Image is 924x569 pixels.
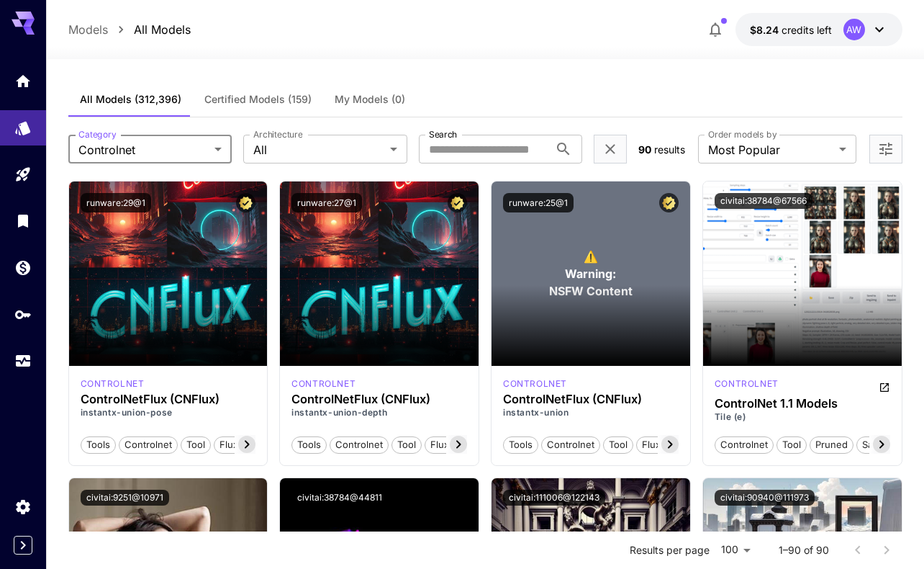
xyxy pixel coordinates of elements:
[425,438,454,452] span: flux
[68,21,191,38] nav: breadcrumb
[504,438,538,452] span: tools
[335,93,405,106] span: My Models (0)
[565,265,616,282] span: Warning:
[750,24,782,36] span: $8.24
[81,377,145,390] div: FLUX.1 D
[503,393,679,406] div: ControlNetFlux (CNFlux)
[715,539,756,560] div: 100
[14,166,32,184] div: Playground
[253,141,384,158] span: All
[391,435,422,454] button: tool
[291,377,355,390] p: controlnet
[81,193,151,212] button: runware:29@1
[879,377,890,395] button: Open in CivitAI
[236,193,255,212] button: Certified Model – Vetted for best performance and includes a commercial license.
[78,141,209,158] span: Controlnet
[715,411,890,424] p: Tile (e)
[584,248,598,265] span: ⚠️
[392,438,421,452] span: tool
[715,377,779,395] div: SD 1.5
[81,377,145,390] p: controlnet
[654,143,685,156] span: results
[779,543,829,557] p: 1–90 of 90
[604,438,633,452] span: tool
[782,24,832,36] span: credits left
[14,212,32,230] div: Library
[291,406,467,419] p: instantx-union-depth
[852,500,924,569] iframe: Chat Widget
[503,377,567,390] p: controlnet
[503,406,679,419] p: instantx-union
[715,490,815,506] button: civitai:90940@111973
[292,438,326,452] span: tools
[78,128,117,140] label: Category
[503,490,605,506] button: civitai:111006@122143
[877,140,894,158] button: Open more filters
[715,397,890,411] h3: ControlNet 1.1 Models
[68,21,108,38] a: Models
[291,435,327,454] button: tools
[181,435,211,454] button: tool
[857,438,921,452] span: safetensors
[81,438,115,452] span: tools
[777,438,806,452] span: tool
[425,435,455,454] button: flux
[541,435,600,454] button: controlnet
[291,193,362,212] button: runware:27@1
[214,435,244,454] button: flux
[14,498,32,516] div: Settings
[80,93,181,106] span: All Models (312,396)
[119,438,177,452] span: controlnet
[776,435,807,454] button: tool
[843,19,865,40] div: AW
[708,128,776,140] label: Order models by
[14,536,32,555] button: Expand sidebar
[291,393,467,406] h3: ControlNetFlux (CNFlux)
[810,435,853,454] button: pruned
[448,193,467,212] button: Certified Model – Vetted for best performance and includes a commercial license.
[636,435,666,454] button: flux
[81,435,116,454] button: tools
[253,128,302,140] label: Architecture
[715,435,774,454] button: controlnet
[715,377,779,390] p: controlnet
[291,377,355,390] div: FLUX.1 D
[119,435,178,454] button: controlnet
[638,143,651,156] span: 90
[715,193,812,209] button: civitai:38784@67566
[602,140,619,158] button: Clear filters (1)
[715,438,773,452] span: controlnet
[852,500,924,569] div: Widget Obrolan
[14,72,32,90] div: Home
[330,438,388,452] span: controlnet
[14,305,32,323] div: API Keys
[503,377,567,390] div: FLUX.1 D
[856,435,922,454] button: safetensors
[181,438,210,452] span: tool
[429,128,457,140] label: Search
[134,21,191,38] a: All Models
[214,438,243,452] span: flux
[708,141,833,158] span: Most Popular
[291,490,388,506] button: civitai:38784@44811
[81,393,256,406] h3: ControlNetFlux (CNFlux)
[81,490,169,506] button: civitai:9251@10971
[630,543,710,557] p: Results per page
[542,438,599,452] span: controlnet
[204,93,312,106] span: Certified Models (159)
[503,193,574,212] button: runware:25@1
[81,406,256,419] p: instantx-union-pose
[549,282,633,300] span: NSFW Content
[330,435,389,454] button: controlnet
[659,193,679,212] button: Certified Model – Vetted for best performance and includes a commercial license.
[492,182,690,366] div: To view NSFW models, adjust the filter settings and toggle the option on.
[810,438,853,452] span: pruned
[14,259,32,277] div: Wallet
[735,13,902,46] button: $8.24188AW
[603,435,633,454] button: tool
